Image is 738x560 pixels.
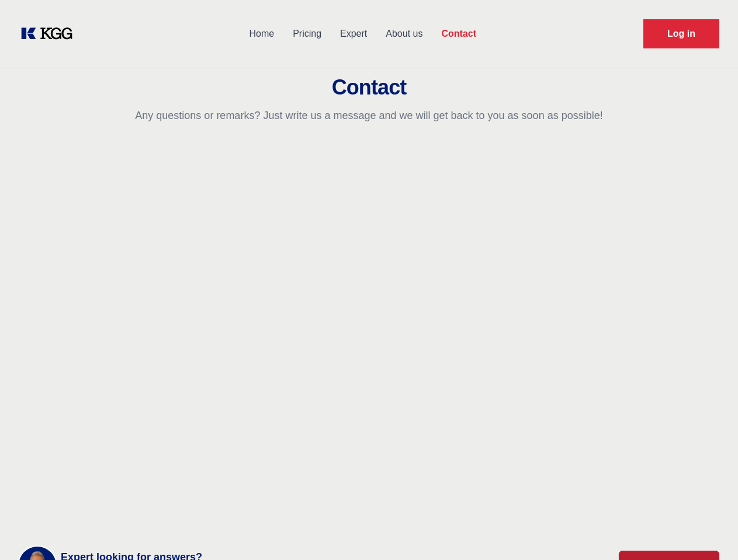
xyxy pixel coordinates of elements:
a: Contact [432,19,486,49]
a: Home [240,19,283,49]
iframe: Chat Widget [680,504,738,560]
h2: Contact [14,76,724,99]
a: Pricing [283,19,331,49]
a: Request Demo [643,19,719,48]
a: About us [376,19,432,49]
p: Any questions or remarks? Just write us a message and we will get back to you as soon as possible! [14,108,724,123]
a: KOL Knowledge Platform: Talk to Key External Experts (KEE) [19,24,82,43]
a: Expert [331,19,376,49]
